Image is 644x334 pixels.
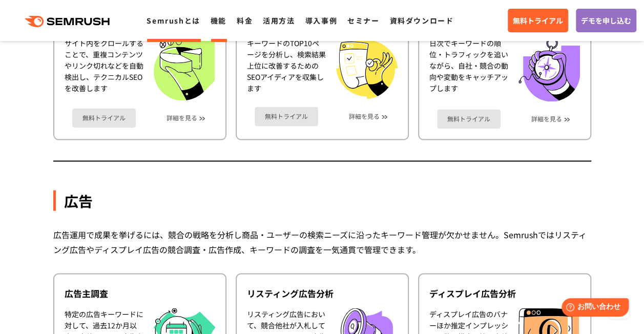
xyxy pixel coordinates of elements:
div: 日次でキーワードの順位・トラフィックを追いながら、自社・競合の動向や変動をキャッチアップします [429,37,508,101]
div: 広告主調査 [65,287,215,299]
a: デモを申し込む [576,9,636,32]
img: ページ改善提案 [336,37,398,99]
a: 無料トライアル [72,108,136,128]
a: 詳細を見る [531,115,562,122]
a: Semrushとは [147,15,200,26]
a: セミナー [347,15,379,26]
div: 広告運用で成果を挙げるには、競合の戦略を分析し商品・ユーザーの検索ニーズに沿ったキーワード管理が欠かせません。Semrushではリスティング広告やディスプレイ広告の競合調査・広告作成、キーワード... [53,227,591,257]
a: 機能 [211,15,226,26]
a: 活用方法 [263,15,295,26]
div: キーワードのTOP10ページを分析し、検索結果上位に改善するためのSEOアイディアを収集します [247,37,326,99]
div: サイト内をクロールすることで、重複コンテンツやリンク切れなどを自動検出し、テクニカルSEOを改善します [65,37,143,100]
div: 広告 [53,190,591,211]
img: サイト診断 [154,37,215,100]
a: 詳細を見る [349,113,380,120]
a: 無料トライアル [255,107,318,126]
iframe: Help widget launcher [553,294,633,323]
a: 無料トライアル [508,9,568,32]
div: リスティング広告分析 [247,287,398,299]
span: 無料トライアル [513,15,563,26]
span: デモを申し込む [581,15,631,26]
a: 詳細を見る [167,114,197,121]
a: 導入事例 [305,15,337,26]
div: ディスプレイ広告分析 [429,287,580,299]
a: 無料トライアル [437,109,501,129]
a: 料金 [237,15,253,26]
a: 資料ダウンロード [389,15,453,26]
img: 順位計測 [518,37,580,101]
